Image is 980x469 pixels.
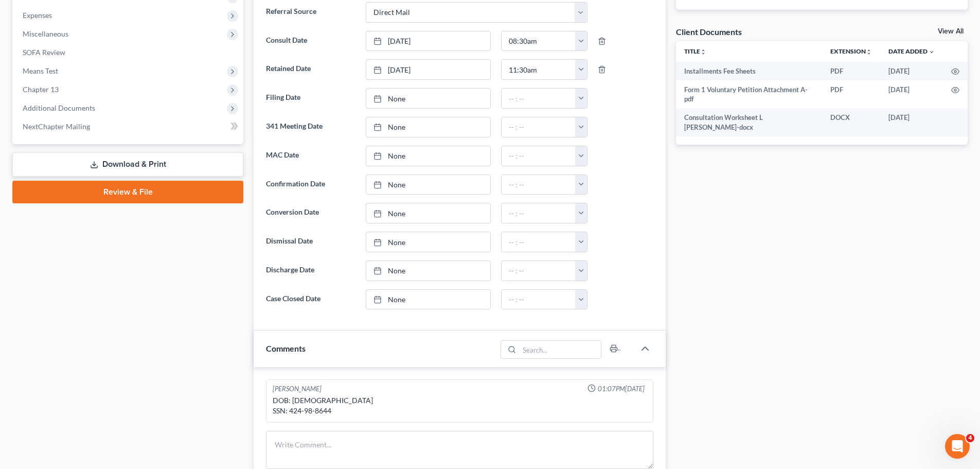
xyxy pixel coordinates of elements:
[261,203,360,223] label: Conversion Date
[261,2,360,23] label: Referral Source
[676,62,822,80] td: Installments Fee Sheets
[366,60,490,79] a: [DATE]
[366,146,490,166] a: None
[14,43,243,62] a: SOFA Review
[502,290,576,309] input: -- : --
[14,117,243,136] a: NextChapter Mailing
[938,28,964,35] a: View All
[502,89,576,108] input: -- : --
[502,261,576,281] input: -- : --
[261,289,360,310] label: Case Closed Date
[261,175,360,195] label: Confirmation Date
[822,80,880,109] td: PDF
[502,175,576,195] input: -- : --
[23,29,68,38] span: Miscellaneous
[266,343,306,353] span: Comments
[888,47,935,55] a: Date Added expand_more
[502,232,576,252] input: -- : --
[880,109,943,137] td: [DATE]
[261,117,360,137] label: 341 Meeting Date
[261,232,360,252] label: Dismissal Date
[366,117,490,137] a: None
[366,232,490,252] a: None
[273,395,647,416] div: DOB: [DEMOGRAPHIC_DATA] SSN: 424-98-8644
[676,26,742,37] div: Client Documents
[676,109,822,137] td: Consultation Worksheet L [PERSON_NAME]-docx
[502,203,576,223] input: -- : --
[822,62,880,80] td: PDF
[12,152,243,177] a: Download & Print
[866,49,872,55] i: unfold_more
[945,434,970,459] iframe: Intercom live chat
[502,60,576,79] input: -- : --
[502,117,576,137] input: -- : --
[23,66,58,75] span: Means Test
[261,260,360,281] label: Discharge Date
[966,434,974,442] span: 4
[502,146,576,166] input: -- : --
[23,48,65,57] span: SOFA Review
[502,31,576,51] input: -- : --
[676,80,822,109] td: Form 1 Voluntary Petition Attachment A-pdf
[830,47,872,55] a: Extensionunfold_more
[684,47,706,55] a: Titleunfold_more
[23,85,59,94] span: Chapter 13
[822,109,880,137] td: DOCX
[23,103,95,112] span: Additional Documents
[273,384,322,394] div: [PERSON_NAME]
[929,49,935,55] i: expand_more
[261,88,360,109] label: Filing Date
[261,59,360,80] label: Retained Date
[366,31,490,51] a: [DATE]
[700,49,706,55] i: unfold_more
[261,146,360,166] label: MAC Date
[366,175,490,195] a: None
[520,341,601,358] input: Search...
[366,203,490,223] a: None
[261,31,360,51] label: Consult Date
[598,384,645,394] span: 01:07PM[DATE]
[12,181,243,203] a: Review & File
[366,290,490,309] a: None
[23,11,52,20] span: Expenses
[23,122,90,131] span: NextChapter Mailing
[880,80,943,109] td: [DATE]
[366,261,490,281] a: None
[366,89,490,108] a: None
[880,62,943,80] td: [DATE]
